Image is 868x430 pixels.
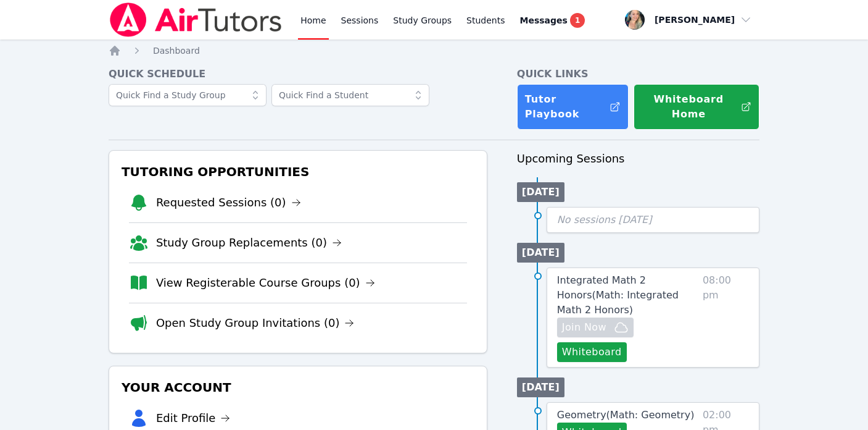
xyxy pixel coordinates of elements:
a: Study Group Replacements (0) [156,234,342,251]
span: Join Now [562,320,606,335]
span: 1 [570,13,585,28]
h3: Upcoming Sessions [517,150,759,167]
a: Integrated Math 2 Honors(Math: Integrated Math 2 Honors) [557,273,698,318]
img: Air Tutors [109,2,283,37]
span: Integrated Math 2 Honors ( Math: Integrated Math 2 Honors ) [557,274,679,316]
h3: Tutoring Opportunities [119,161,477,183]
button: Whiteboard [557,342,627,362]
h4: Quick Links [517,67,759,82]
li: [DATE] [517,182,564,202]
a: Dashboard [153,44,200,57]
span: Dashboard [153,46,200,56]
span: Geometry ( Math: Geometry ) [557,409,695,421]
a: Open Study Group Invitations (0) [156,314,355,332]
a: Requested Sessions (0) [156,194,301,211]
button: Join Now [557,318,634,337]
button: Whiteboard Home [634,84,759,130]
a: Tutor Playbook [517,84,629,130]
a: Geometry(Math: Geometry) [557,408,695,423]
nav: Breadcrumb [109,44,759,57]
h3: Your Account [119,376,477,398]
h4: Quick Schedule [109,67,487,82]
a: Edit Profile [156,410,231,427]
a: View Registerable Course Groups (0) [156,274,375,292]
span: Messages [520,14,568,27]
li: [DATE] [517,243,564,263]
li: [DATE] [517,377,564,397]
span: 08:00 pm [703,273,749,362]
input: Quick Find a Student [271,84,429,106]
input: Quick Find a Study Group [109,84,267,106]
span: No sessions [DATE] [557,214,652,226]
